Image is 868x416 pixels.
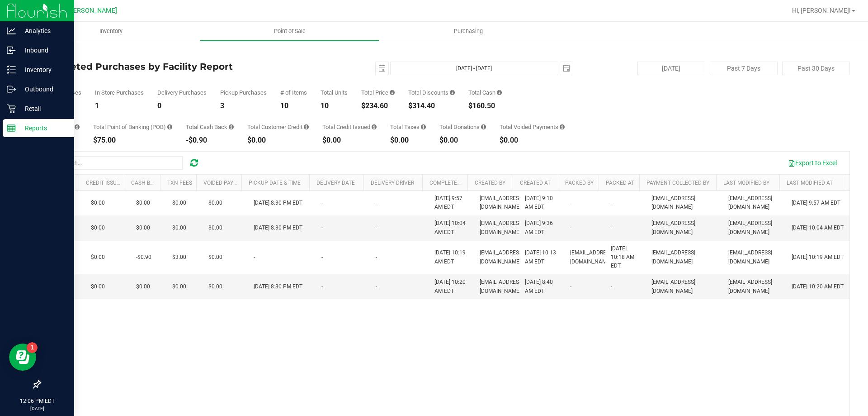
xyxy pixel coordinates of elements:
span: [EMAIL_ADDRESS][DOMAIN_NAME] [570,249,614,266]
button: [DATE] [637,62,705,75]
i: Sum of the successful, non-voided payments using account credit for all purchases in the date range. [304,124,309,130]
span: - [570,224,571,232]
p: Outbound [16,84,70,95]
span: - [321,224,323,232]
span: - [321,199,323,207]
div: Total Cash [468,90,502,96]
p: 12:06 PM EDT [4,397,70,405]
span: [EMAIL_ADDRESS][DOMAIN_NAME] [728,194,781,211]
a: Packed At [606,180,634,186]
span: select [376,62,388,75]
p: Retail [16,103,70,114]
span: $0.00 [91,224,105,232]
div: Total Customer Credit [247,124,309,130]
i: Sum of the successful, non-voided CanPay payment transactions for all purchases in the date range. [75,124,80,130]
div: Total Voided Payments [500,124,565,130]
div: Total Donations [439,124,486,130]
div: $0.00 [500,137,565,144]
a: Delivery Date [316,180,355,186]
span: [EMAIL_ADDRESS][DOMAIN_NAME] [728,249,781,266]
a: Packed By [565,180,594,186]
div: Total Cash Back [186,124,234,130]
inline-svg: Inbound [7,46,16,55]
div: 10 [321,102,348,110]
span: $0.00 [172,224,186,232]
div: # of Items [280,90,307,96]
inline-svg: Analytics [7,26,16,35]
iframe: Resource center [9,344,36,371]
a: Voided Payment [203,180,248,186]
button: Past 7 Days [710,62,778,75]
span: [EMAIL_ADDRESS][DOMAIN_NAME] [728,219,781,236]
span: [EMAIL_ADDRESS][DOMAIN_NAME] [728,278,781,295]
span: Inventory [87,27,135,35]
span: [DATE] 10:04 AM EDT [792,224,844,232]
span: $0.00 [208,253,222,262]
span: $0.00 [91,253,105,262]
span: [DATE] 10:19 AM EDT [434,249,469,266]
div: Pickup Purchases [220,90,267,96]
span: [EMAIL_ADDRESS][DOMAIN_NAME] [651,194,717,211]
div: Total Units [321,90,348,96]
span: $0.00 [172,199,186,207]
span: - [570,282,571,291]
div: 1 [95,102,144,110]
p: Analytics [16,25,70,36]
span: [DATE] 10:20 AM EDT [792,282,844,291]
a: Payment Collected By [646,180,709,186]
span: $0.00 [136,224,150,232]
div: 3 [220,102,267,110]
div: $314.40 [408,102,455,110]
span: [EMAIL_ADDRESS][DOMAIN_NAME] [651,219,717,236]
a: Created At [520,180,551,186]
span: [EMAIL_ADDRESS][DOMAIN_NAME] [651,278,717,295]
span: [DATE] 8:40 AM EDT [525,278,559,295]
div: $75.00 [93,137,172,144]
div: Total Point of Banking (POB) [93,124,172,130]
span: $0.00 [91,282,105,291]
button: Export to Excel [782,155,843,171]
span: -$0.90 [136,253,151,262]
i: Sum of the discount values applied to the all purchases in the date range. [450,90,455,96]
div: 10 [280,102,307,110]
span: [DATE] 8:30 PM EDT [254,199,302,207]
span: [EMAIL_ADDRESS][DOMAIN_NAME] [480,249,524,266]
i: Sum of the total prices of all purchases in the date range. [390,90,395,96]
i: Sum of all voided payment transaction amounts, excluding tips and transaction fees, for all purch... [560,124,565,130]
span: $0.00 [136,199,150,207]
p: [DATE] [4,405,70,412]
span: [DATE] 10:20 AM EDT [434,278,469,295]
span: select [560,62,573,75]
span: - [254,253,255,262]
span: - [376,282,377,291]
div: $0.00 [390,137,426,144]
span: - [611,224,612,232]
p: Inventory [16,64,70,75]
span: Purchasing [442,27,495,35]
span: $0.00 [208,282,222,291]
h4: Completed Purchases by Facility Report [40,62,310,72]
i: Sum of the cash-back amounts from rounded-up electronic payments for all purchases in the date ra... [229,124,234,130]
i: Sum of all account credit issued for all refunds from returned purchases in the date range. [372,124,377,130]
div: $0.00 [247,137,309,144]
a: Purchasing [379,22,557,41]
span: [DATE] 9:36 AM EDT [525,219,559,236]
iframe: Resource center unread badge [27,342,38,353]
span: Point of Sale [262,27,318,35]
input: Search... [47,156,183,170]
div: Total Credit Issued [322,124,377,130]
span: [DATE] 10:13 AM EDT [525,249,559,266]
inline-svg: Inventory [7,65,16,74]
span: [EMAIL_ADDRESS][DOMAIN_NAME] [651,249,717,266]
span: [DATE] 9:57 AM EDT [434,194,469,211]
a: Created By [475,180,505,186]
span: - [321,253,323,262]
a: Completed At [429,180,468,186]
p: Inbound [16,45,70,56]
i: Sum of the successful, non-voided point-of-banking payment transactions, both via payment termina... [167,124,172,130]
span: $0.00 [208,199,222,207]
a: Point of Sale [200,22,379,41]
i: Sum of the total taxes for all purchases in the date range. [421,124,426,130]
a: Last Modified At [787,180,833,186]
